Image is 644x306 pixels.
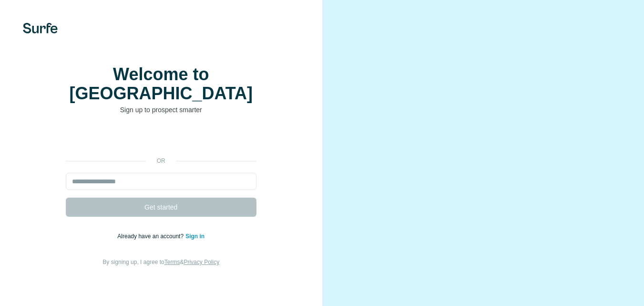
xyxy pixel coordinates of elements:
h1: Welcome to [GEOGRAPHIC_DATA] [66,65,256,103]
a: Sign in [185,233,204,240]
p: or [146,157,176,165]
iframe: Botão "Fazer login com o Google" [61,129,261,150]
a: Privacy Policy [184,259,219,265]
span: Already have an account? [117,233,185,240]
p: Sign up to prospect smarter [66,105,256,115]
a: Terms [164,259,180,265]
img: Surfe's logo [23,23,58,33]
span: By signing up, I agree to & [102,259,219,265]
